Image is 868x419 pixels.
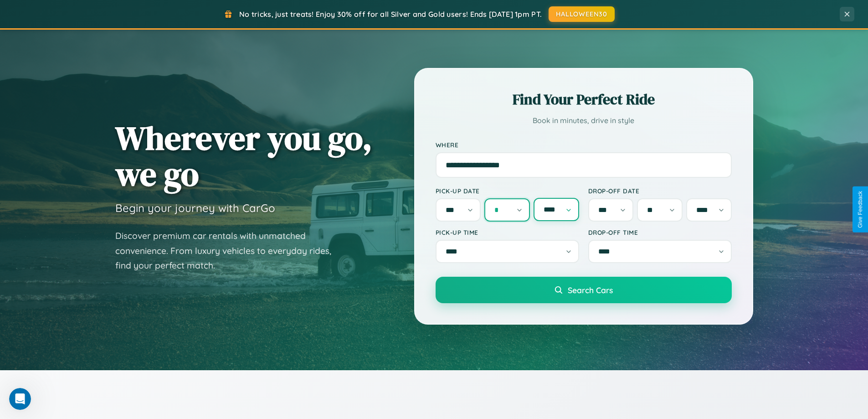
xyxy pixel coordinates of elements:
span: Search Cars [568,285,613,295]
button: HALLOWEEN30 [549,6,615,22]
label: Drop-off Date [588,187,732,195]
label: Drop-off Time [588,228,732,236]
iframe: Intercom live chat [9,388,31,410]
p: Discover premium car rentals with unmatched convenience. From luxury vehicles to everyday rides, ... [115,228,343,273]
label: Pick-up Time [436,228,579,236]
div: Give Feedback [857,191,863,228]
span: No tricks, just treats! Enjoy 30% off for all Silver and Gold users! Ends [DATE] 1pm PT. [239,10,542,19]
p: Book in minutes, drive in style [436,114,732,127]
h2: Find Your Perfect Ride [436,89,732,109]
h3: Begin your journey with CarGo [115,201,275,215]
label: Where [436,141,732,149]
button: Search Cars [436,277,732,303]
h1: Wherever you go, we go [115,120,372,192]
label: Pick-up Date [436,187,579,195]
